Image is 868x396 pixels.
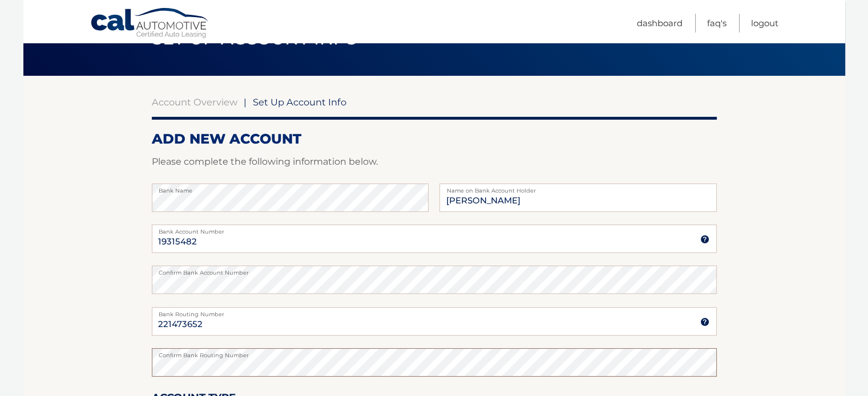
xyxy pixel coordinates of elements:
[244,96,247,108] span: |
[253,96,346,108] span: Set Up Account Info
[439,183,716,212] input: Name on Account (Account Holder Name)
[152,224,717,253] input: Bank Account Number
[751,14,778,32] a: Logout
[152,96,237,108] a: Account Overview
[152,183,429,193] label: Bank Name
[152,307,717,316] label: Bank Routing Number
[637,14,683,32] a: Dashboard
[152,266,717,275] label: Confirm Bank Account Number
[90,7,210,40] a: Cal Automotive
[700,317,709,326] img: tooltip.svg
[439,183,716,193] label: Name on Bank Account Holder
[152,307,717,336] input: Bank Routing Number
[152,154,717,170] p: Please complete the following information below.
[152,348,717,357] label: Confirm Bank Routing Number
[700,235,709,244] img: tooltip.svg
[152,130,717,148] h2: ADD NEW ACCOUNT
[707,14,726,32] a: FAQ's
[152,224,717,234] label: Bank Account Number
